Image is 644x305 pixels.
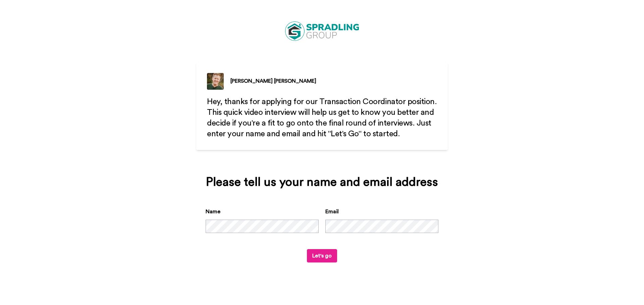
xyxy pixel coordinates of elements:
[285,21,359,41] img: https://cdn.bonjoro.com/media/03eb03f3-76ae-4068-bcec-0a217477c8d4/984e289f-825f-4648-a94f-ac7822...
[206,175,438,189] div: Please tell us your name and email address
[230,77,316,85] div: [PERSON_NAME] [PERSON_NAME]
[207,98,439,138] span: Hey, thanks for applying for our Transaction Coordinator position. This quick video interview wil...
[325,208,339,216] label: Email
[206,208,220,216] label: Name
[307,249,337,262] button: Let's go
